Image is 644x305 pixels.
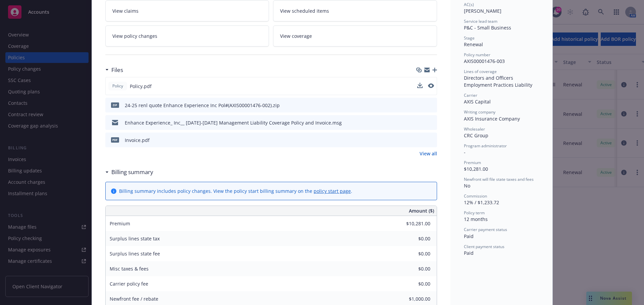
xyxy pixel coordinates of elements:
[110,265,149,272] span: Misc taxes & fees
[464,35,475,41] span: Stage
[105,0,269,21] a: View claims
[273,25,437,47] a: View coverage
[273,0,437,21] a: View scheduled items
[464,18,497,24] span: Service lead team
[464,227,507,232] span: Carrier payment status
[464,74,539,81] div: Directors and Officers
[428,102,434,109] button: preview file
[428,137,434,144] button: preview file
[464,149,466,155] span: -
[464,2,474,7] span: AC(s)
[464,199,499,206] span: 12% / $1,233.72
[119,187,352,195] div: Billing summary includes policy changes. View the policy start billing summary on the .
[105,168,153,176] div: Billing summary
[112,7,139,14] span: View claims
[464,126,485,132] span: Wholesaler
[428,83,434,90] button: preview file
[418,119,423,126] button: download file
[418,102,423,109] button: download file
[464,182,470,189] span: No
[391,279,434,289] input: 0.00
[409,207,434,214] span: Amount ($)
[314,188,351,194] a: policy start page
[464,160,481,165] span: Premium
[428,83,434,88] button: preview file
[464,92,477,98] span: Carrier
[464,250,474,256] span: Paid
[111,83,124,89] span: Policy
[464,166,488,172] span: $10,281.00
[110,220,130,227] span: Premium
[464,41,483,48] span: Renewal
[464,176,534,182] span: Newfront will file state taxes and fees
[280,7,329,14] span: View scheduled items
[464,132,488,139] span: CRC Group
[125,137,150,144] div: Invoice.pdf
[464,24,511,31] span: P&C - Small Business
[110,296,158,302] span: Newfront fee / rebate
[391,219,434,229] input: 0.00
[464,98,491,105] span: AXIS Capital
[280,32,312,40] span: View coverage
[391,264,434,274] input: 0.00
[111,66,123,74] h3: Files
[464,143,507,149] span: Program administrator
[391,249,434,259] input: 0.00
[417,83,423,90] button: download file
[391,294,434,304] input: 0.00
[110,281,148,287] span: Carrier policy fee
[110,250,160,257] span: Surplus lines state fee
[112,32,157,40] span: View policy changes
[464,109,495,115] span: Writing company
[111,137,119,142] span: pdf
[464,244,504,249] span: Client payment status
[464,216,488,222] span: 12 months
[418,137,423,144] button: download file
[464,8,501,14] span: [PERSON_NAME]
[464,193,487,199] span: Commission
[391,234,434,244] input: 0.00
[111,102,119,107] span: zip
[464,69,497,74] span: Lines of coverage
[464,81,539,88] div: Employment Practices Liability
[428,119,434,126] button: preview file
[111,168,153,176] h3: Billing summary
[125,119,342,126] div: Enhance Experience_ Inc__ [DATE]-[DATE] Management Liability Coverage Policy and Invoice.msg
[464,52,490,58] span: Policy number
[110,235,160,242] span: Surplus lines state tax
[130,83,152,90] span: Policy.pdf
[464,233,474,239] span: Paid
[417,83,423,88] button: download file
[420,150,437,157] a: View all
[125,102,280,109] div: 24-25 renl quote Enhance Experience Inc Pol#(AXIS00001476-002).zip
[105,25,269,47] a: View policy changes
[464,116,520,122] span: AXIS Insurance Company
[105,66,123,74] div: Files
[464,210,485,216] span: Policy term
[464,58,505,64] span: AXIS00001476-003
